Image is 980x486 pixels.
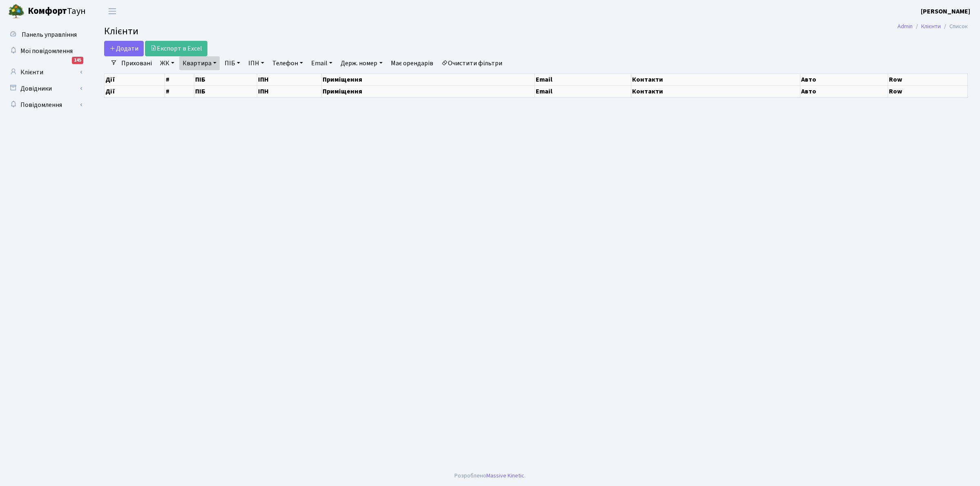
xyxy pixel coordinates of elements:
[322,85,535,97] th: Приміщення
[165,73,194,85] th: #
[104,24,138,38] span: Клієнти
[800,73,888,85] th: Авто
[941,22,968,31] li: Список
[438,56,506,70] a: Очистити фільтри
[109,44,138,53] span: Додати
[535,73,631,85] th: Email
[898,22,913,31] a: Admin
[72,57,83,64] div: 145
[4,64,86,80] a: Клієнти
[269,56,306,70] a: Телефон
[22,30,77,39] span: Панель управління
[921,22,941,31] a: Клієнти
[105,73,165,85] th: Дії
[157,56,178,70] a: ЖК
[165,85,194,97] th: #
[631,73,800,85] th: Контакти
[257,85,322,97] th: ІПН
[888,85,968,97] th: Row
[194,73,257,85] th: ПІБ
[28,4,67,18] b: Комфорт
[118,56,155,70] a: Приховані
[308,56,336,70] a: Email
[4,80,86,97] a: Довідники
[4,27,86,43] a: Панель управління
[245,56,267,70] a: ІПН
[4,97,86,113] a: Повідомлення
[102,4,122,18] button: Переключити навігацію
[322,73,535,85] th: Приміщення
[221,56,243,70] a: ПІБ
[921,7,970,16] b: [PERSON_NAME]
[885,18,980,35] nav: breadcrumb
[888,73,968,85] th: Row
[20,47,73,55] span: Мої повідомлення
[800,85,888,97] th: Авто
[28,4,86,18] span: Таун
[535,85,631,97] th: Email
[194,85,257,97] th: ПІБ
[145,41,207,56] a: Експорт в Excel
[179,56,220,70] a: Квартира
[8,3,24,20] img: logo.png
[388,56,437,70] a: Має орендарів
[337,56,385,70] a: Держ. номер
[4,43,86,59] a: Мої повідомлення145
[105,85,165,97] th: Дії
[921,7,970,16] a: [PERSON_NAME]
[631,85,800,97] th: Контакти
[454,471,526,480] div: Розроблено .
[486,471,524,480] a: Massive Kinetic
[257,73,322,85] th: ІПН
[104,41,144,56] a: Додати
